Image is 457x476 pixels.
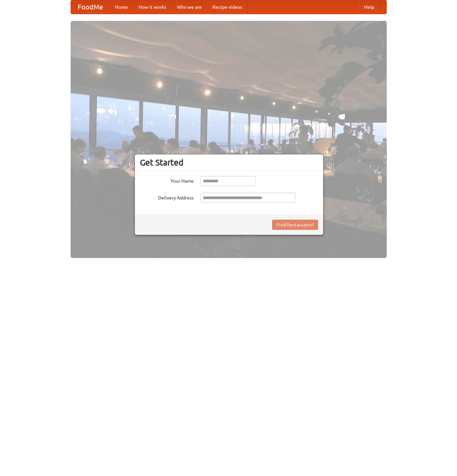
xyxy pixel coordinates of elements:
[140,176,194,184] label: Your Name
[133,0,172,14] a: How it works
[140,193,194,201] label: Delivery Address
[140,157,318,168] h3: Get Started
[172,0,207,14] a: Who we are
[110,0,133,14] a: Home
[207,0,247,14] a: Recipe videos
[71,0,110,14] a: FoodMe
[359,0,380,14] a: Help
[272,220,318,230] button: Find Restaurants!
